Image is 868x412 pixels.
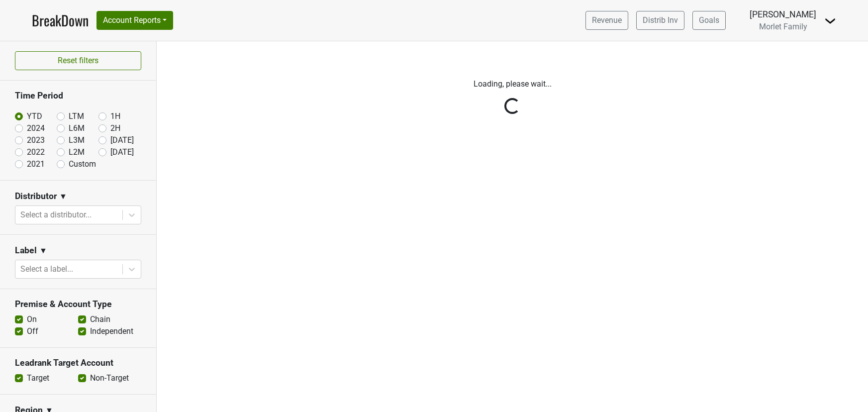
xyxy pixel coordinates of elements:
div: [PERSON_NAME] [750,8,816,21]
p: Loading, please wait... [236,78,788,90]
a: Goals [692,11,726,30]
a: Distrib Inv [636,11,684,30]
span: Morlet Family [759,22,807,31]
a: BreakDown [32,10,89,31]
button: Account Reports [96,11,173,30]
a: Revenue [585,11,628,30]
img: Dropdown Menu [824,15,836,27]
